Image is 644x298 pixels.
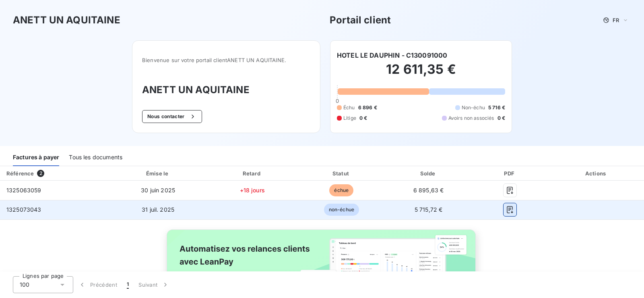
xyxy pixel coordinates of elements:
button: 1 [122,276,134,293]
div: Statut [299,169,384,177]
button: Précédent [73,276,122,293]
span: 1325073043 [6,206,41,213]
span: 6 896 € [358,104,377,111]
span: 0 [336,98,339,104]
div: Solde [387,169,470,177]
div: Retard [209,169,296,177]
span: 30 juin 2025 [141,187,175,194]
span: 100 [20,281,29,289]
h6: HOTEL LE DAUPHIN - C130091000 [337,50,447,60]
span: 1325063059 [6,187,41,194]
div: PDF [473,169,547,177]
div: Émise le [111,169,206,177]
span: échue [329,184,353,196]
span: 6 895,63 € [413,187,444,194]
span: FR [613,17,619,23]
span: 2 [37,170,44,177]
h3: Portail client [330,13,391,27]
span: 5 716 € [488,104,505,111]
h3: ANETT UN AQUITAINE [13,13,120,27]
span: non-échue [324,204,359,216]
div: Référence [6,170,34,177]
button: Nous contacter [142,110,202,123]
span: Non-échu [462,104,485,111]
span: 31 juil. 2025 [142,206,174,213]
span: Litige [343,115,356,122]
button: Suivant [134,276,174,293]
div: Actions [550,169,642,177]
span: 1 [127,281,129,289]
span: 5 715,72 € [415,206,443,213]
span: Avoirs non associés [448,115,494,122]
h3: ANETT UN AQUITAINE [142,83,310,97]
span: +18 jours [240,187,265,194]
span: Échu [343,104,355,111]
span: 0 € [359,115,367,122]
div: Factures à payer [13,149,59,166]
span: Bienvenue sur votre portail client ANETT UN AQUITAINE . [142,57,310,63]
span: 0 € [497,115,505,122]
h2: 12 611,35 € [337,61,505,85]
div: Tous les documents [69,149,122,166]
